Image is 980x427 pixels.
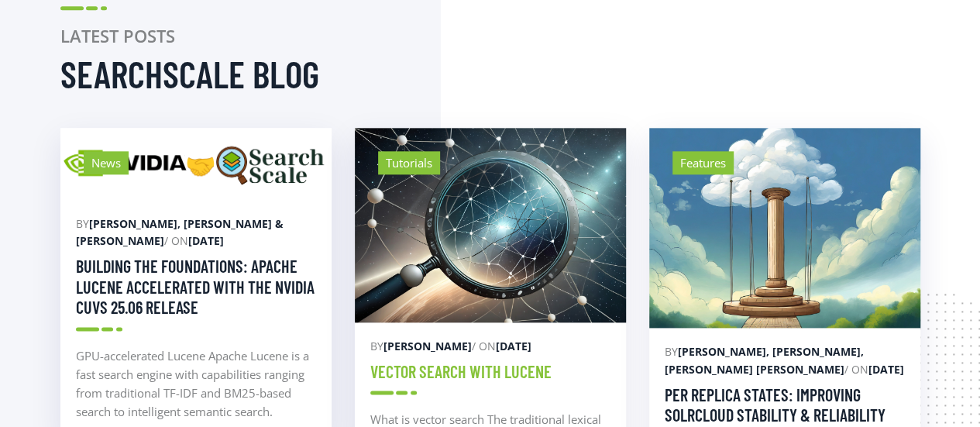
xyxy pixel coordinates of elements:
[370,338,610,355] div: by / on
[76,256,315,317] a: Building the foundations: Apache Lucene Accelerated with the NVIDIA cuVS 25.06 Release
[383,339,472,353] strong: [PERSON_NAME]
[60,52,920,97] h2: SearchScale Blog
[868,362,904,377] strong: [DATE]
[370,361,552,381] a: Vector Search with Lucene
[60,128,332,200] img: Building the foundations: Apache Lucene Accelerated with the NVIDIA cuVS 25.06 Release
[76,215,316,250] div: by / on
[76,346,316,421] p: GPU-accelerated Lucene Apache Lucene is a fast search engine with capabilities ranging from tradi...
[665,343,905,378] div: by / on
[76,216,284,248] strong: [PERSON_NAME], [PERSON_NAME] & [PERSON_NAME]
[496,339,531,353] strong: [DATE]
[188,233,224,248] strong: [DATE]
[60,26,920,46] h4: Latest posts
[665,384,885,425] a: Per Replica States: Improving SolrCloud stability & reliability
[84,151,129,174] div: News
[672,151,734,174] div: Features
[378,151,440,174] div: Tutorials
[649,128,920,329] img: Per Replica States: Improving SolrCloud stability & reliability
[665,344,864,376] strong: [PERSON_NAME], [PERSON_NAME], [PERSON_NAME] [PERSON_NAME]
[355,128,626,322] img: Vector Search with Lucene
